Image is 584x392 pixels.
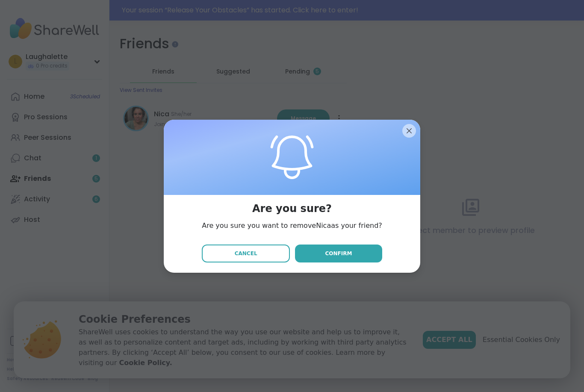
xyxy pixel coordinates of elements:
span: Confirm [325,250,352,257]
h1: Are you sure? [252,202,332,215]
span: Cancel [235,250,257,257]
p: Are you sure you want to remove Nica as your friend? [202,221,382,231]
button: Cancel [202,245,290,262]
button: Confirm [295,245,382,262]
